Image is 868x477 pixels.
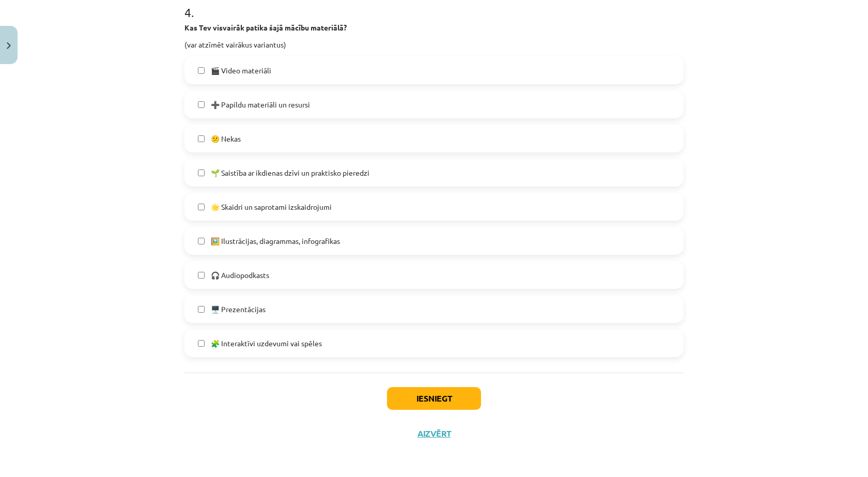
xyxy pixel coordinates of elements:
input: 🎬 Video materiāli [198,67,205,74]
span: 😕 Nekas [211,133,241,144]
input: 🌱 Saistība ar ikdienas dzīvi un praktisko pieredzi [198,170,205,176]
strong: Kas Tev visvairāk patika šajā mācību materiālā? [184,23,347,32]
input: 🌟 Skaidri un saprotami izskaidrojumi [198,204,205,210]
input: 🖼️ Ilustrācijas, diagrammas, infografikas [198,238,205,244]
input: 🧩 Interaktīvi uzdevumi vai spēles [198,340,205,347]
img: icon-close-lesson-0947bae3869378f0d4975bcd49f059093ad1ed9edebbc8119c70593378902aed.svg [7,42,11,49]
input: 😕 Nekas [198,135,205,142]
span: 🌟 Skaidri un saprotami izskaidrojumi [211,202,332,212]
input: 🎧 Audiopodkasts [198,272,205,279]
span: 🧩 Interaktīvi uzdevumi vai spēles [211,338,322,349]
span: 🖥️ Prezentācijas [211,304,266,315]
span: 🌱 Saistība ar ikdienas dzīvi un praktisko pieredzi [211,167,369,178]
span: ➕ Papildu materiāli un resursi [211,99,310,110]
input: 🖥️ Prezentācijas [198,306,205,313]
input: ➕ Papildu materiāli un resursi [198,101,205,108]
button: Aizvērt [414,428,454,439]
span: 🎬 Video materiāli [211,65,271,76]
span: 🎧 Audiopodkasts [211,270,269,281]
button: Iesniegt [387,387,481,410]
span: 🖼️ Ilustrācijas, diagrammas, infografikas [211,236,340,247]
p: (var atzīmēt vairākus variantus) [184,39,684,50]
